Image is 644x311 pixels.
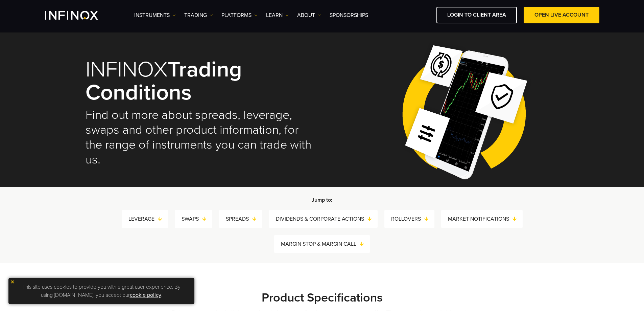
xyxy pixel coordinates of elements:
[86,56,242,106] strong: Trading conditions
[86,108,313,167] h2: Find out more about spreads, leverage, swaps and other product information, for the range of inst...
[448,214,523,224] a: MARKET NOTIFICATIONS
[276,214,378,224] a: DIVIDENDS & CORPORATE ACTIONS
[134,11,176,19] a: Instruments
[12,281,191,301] p: This site uses cookies to provide you with a great user experience. By using [DOMAIN_NAME], you a...
[330,11,368,19] a: SPONSORSHIPS
[391,214,434,224] a: ROLLOVERS
[182,214,212,224] a: SWAPS
[266,11,289,19] a: Learn
[130,292,161,298] a: cookie policy
[86,58,313,105] h1: INFINOX
[221,11,258,19] a: PLATFORMS
[226,214,262,224] a: SPREADS
[10,280,15,284] img: yellow close icon
[312,197,332,203] strong: Jump to:
[281,239,370,249] a: MARGIN STOP & MARGIN CALL
[524,7,599,23] a: OPEN LIVE ACCOUNT
[297,11,321,19] a: ABOUT
[128,214,168,224] a: LEVERAGE
[184,11,213,19] a: TRADING
[436,7,517,23] a: LOGIN TO CLIENT AREA
[45,11,114,20] a: INFINOX Logo
[262,290,383,305] strong: Product Specifications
